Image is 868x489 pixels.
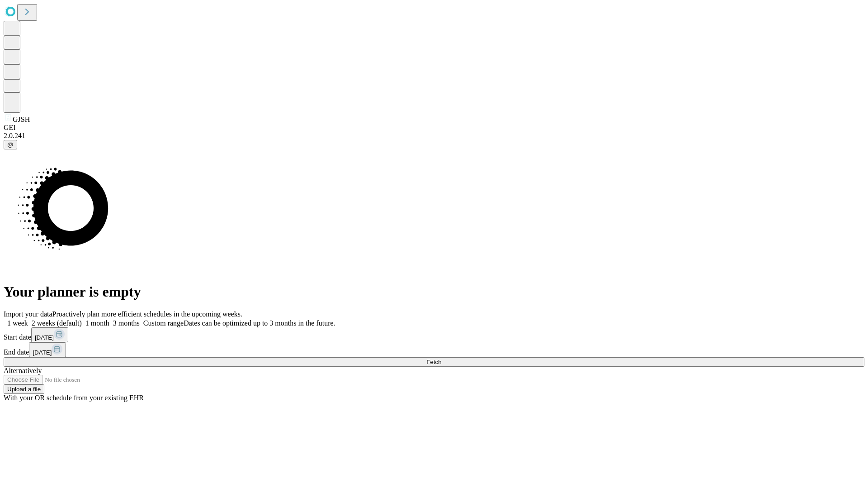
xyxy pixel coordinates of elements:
button: [DATE] [31,327,68,342]
span: Alternatively [4,367,42,374]
div: 2.0.241 [4,132,864,140]
span: Proactively plan more efficient schedules in the upcoming weeks. [52,310,242,318]
div: Start date [4,327,864,342]
button: @ [4,140,17,149]
span: @ [7,141,14,148]
span: GJSH [13,115,30,123]
span: With your OR schedule from your existing EHR [4,394,144,402]
div: End date [4,342,864,357]
span: [DATE] [33,349,52,356]
span: 1 month [85,319,109,327]
button: Fetch [4,357,864,367]
span: 1 week [7,319,28,327]
span: Fetch [426,359,441,365]
button: [DATE] [29,342,66,357]
span: Dates can be optimized up to 3 months in the future. [184,319,335,327]
span: Custom range [143,319,184,327]
button: Upload a file [4,384,44,394]
h1: Your planner is empty [4,283,864,300]
span: [DATE] [35,334,54,341]
span: Import your data [4,310,52,318]
span: 3 months [113,319,140,327]
span: 2 weeks (default) [32,319,82,327]
div: GEI [4,124,864,132]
